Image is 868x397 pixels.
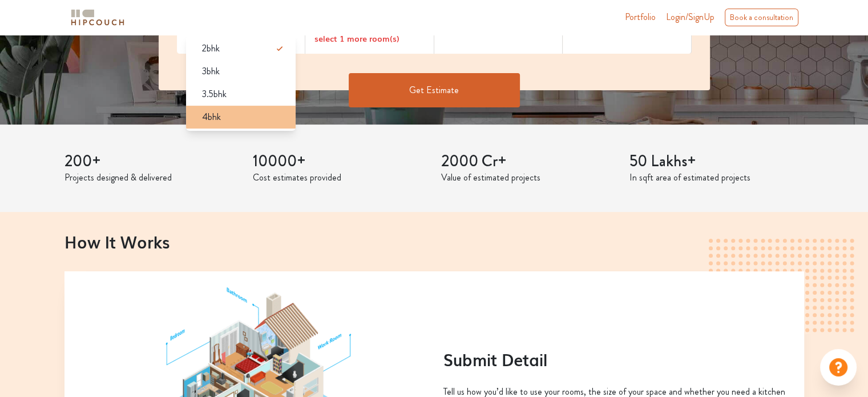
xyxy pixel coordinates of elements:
h3: 50 Lakhs+ [629,152,804,171]
span: logo-horizontal.svg [69,5,126,30]
span: 4bhk [202,110,221,124]
p: Value of estimated projects [441,171,616,185]
span: 2bhk [202,42,220,55]
p: Cost estimates provided [253,171,427,185]
div: select 1 more room(s) [314,33,425,45]
h3: 2000 Cr+ [441,152,616,171]
h2: How It Works [64,232,804,251]
p: In sqft area of estimated projects [629,171,804,185]
span: 3bhk [202,65,220,78]
span: 3.5bhk [202,87,227,101]
img: logo-horizontal.svg [69,7,126,27]
h3: 10000+ [253,152,427,171]
button: Get Estimate [349,73,520,107]
div: Book a consultation [725,9,798,26]
h3: 200+ [64,152,239,171]
span: Login/SignUp [666,10,714,23]
p: Projects designed & delivered [64,171,239,185]
a: Portfolio [625,10,656,24]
